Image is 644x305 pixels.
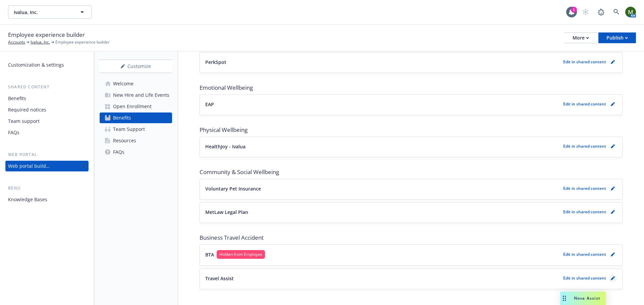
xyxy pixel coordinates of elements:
[5,194,89,205] a: Knowledge Bases
[560,292,569,305] div: Drag to move
[219,251,262,257] span: Hidden from Employee
[100,147,172,157] a: FAQs
[205,185,560,192] button: Voluntary Pet Insurance
[574,295,600,301] span: Nova Assist
[100,135,172,146] a: Resources
[200,126,623,134] span: Physical Wellbeing
[8,93,26,104] div: Benefits
[5,60,89,70] a: Customization & settings
[113,78,133,89] div: Welcome
[113,147,124,157] div: FAQs
[609,184,617,193] a: pencil
[100,60,172,73] button: Customize
[31,39,50,45] a: Ivalua, Inc.
[100,101,172,112] a: Open Enrollment
[8,39,25,45] a: Accounts
[100,78,172,89] a: Welcome
[609,274,617,282] a: pencil
[598,32,636,43] button: Publish
[8,60,64,70] div: Customization & settings
[609,250,617,258] a: pencil
[8,30,85,39] span: Employee experience builder
[8,5,92,19] button: Ivalua, Inc.
[205,143,560,150] button: HealthJoy - Ivalua
[609,142,617,150] a: pencil
[100,112,172,123] a: Benefits
[205,59,226,66] p: PerkSpot
[563,209,606,215] p: Edit in shared content
[5,127,89,138] a: FAQs
[205,209,560,216] button: MetLaw Legal Plan
[55,39,110,45] span: Employee experience builder
[100,60,172,73] div: Customize
[609,208,617,216] a: pencil
[205,251,214,258] p: BTA
[8,127,19,138] div: FAQs
[5,104,89,115] a: Required notices
[113,90,169,100] div: New Hire and Life Events
[8,194,47,205] div: Knowledge Bases
[5,151,89,158] div: Web portal
[200,234,623,242] span: Business Travel Accident
[610,5,623,19] a: Search
[113,101,152,112] div: Open Enrollment
[571,7,577,13] div: 1
[560,292,606,305] button: Nova Assist
[563,101,606,107] p: Edit in shared content
[8,104,46,115] div: Required notices
[563,185,606,191] p: Edit in shared content
[100,90,172,100] a: New Hire and Life Events
[100,124,172,135] a: Team Support
[113,124,145,135] div: Team Support
[205,185,261,192] p: Voluntary Pet Insurance
[8,116,40,127] div: Team support
[5,161,89,171] a: Web portal builder
[606,33,628,43] div: Publish
[563,275,606,281] p: Edit in shared content
[205,143,246,150] p: HealthJoy - Ivalua
[5,93,89,104] a: Benefits
[5,116,89,127] a: Team support
[200,168,623,176] span: Community & Social Wellbeing
[14,9,72,16] span: Ivalua, Inc.
[563,251,606,257] p: Edit in shared content
[205,250,560,259] button: BTAHidden from Employee
[205,209,248,216] p: MetLaw Legal Plan
[200,84,623,92] span: Emotional Wellbeing
[625,7,636,17] img: photo
[573,33,589,43] div: More
[609,58,617,66] a: pencil
[205,275,234,282] p: Travel Assist
[563,59,606,65] p: Edit in shared content
[205,101,214,108] p: EAP
[5,185,89,192] div: Benji
[594,5,608,19] a: Report a Bug
[205,275,560,282] button: Travel Assist
[609,100,617,108] a: pencil
[8,161,50,171] div: Web portal builder
[205,59,560,66] button: PerkSpot
[113,135,136,146] div: Resources
[5,84,89,90] div: Shared content
[113,112,131,123] div: Benefits
[579,5,592,19] a: Start snowing
[205,101,560,108] button: EAP
[565,32,597,43] button: More
[563,143,606,149] p: Edit in shared content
